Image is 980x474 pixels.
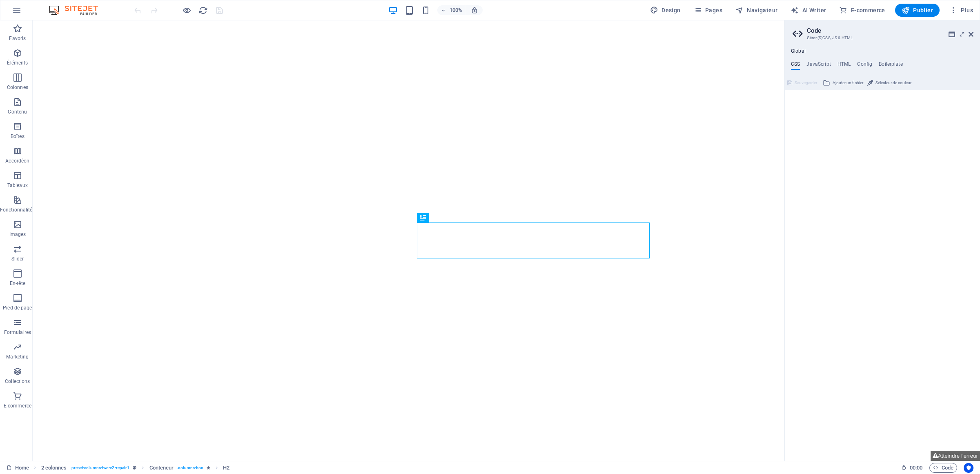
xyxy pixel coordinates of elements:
[47,5,108,15] img: Editor Logo
[866,78,913,88] button: Sélecteur de couleur
[437,5,466,15] button: 100%
[787,4,829,17] button: AI Writer
[735,6,777,14] span: Navigateur
[839,6,885,14] span: E-commerce
[931,451,980,461] button: Atteindre l'erreur
[182,5,192,15] button: Cliquez ici pour quitter le mode Aperçu et poursuivre l'édition.
[857,61,872,70] h4: Config
[177,463,203,473] span: . columns-box
[806,61,831,70] h4: JavaScript
[198,5,208,15] button: reload
[11,256,24,262] p: Slider
[650,6,681,14] span: Design
[915,465,917,471] span: :
[7,84,28,91] p: Colonnes
[4,329,31,336] p: Formulaires
[207,465,210,470] i: Cet élément contient une animation.
[901,463,923,473] h6: Durée de la session
[837,61,851,70] h4: HTML
[807,27,973,34] h2: Code
[133,465,136,470] i: Cet élément est une présélection personnalisable.
[875,78,911,88] span: Sélecteur de couleur
[41,463,229,473] nav: breadcrumb
[929,463,957,473] button: Code
[647,4,684,17] div: Design (Ctrl+Alt+Y)
[10,280,25,287] p: En-tête
[8,109,27,115] p: Contenu
[933,463,953,473] span: Code
[450,5,463,15] h6: 100%
[7,463,29,473] a: Cliquez pour annuler la sélection. Double-cliquez pour ouvrir Pages.
[7,60,28,66] p: Éléments
[822,78,864,88] button: Ajouter un fichier
[807,34,957,42] h3: Gérer (S)CSS, JS & HTML
[149,463,174,473] span: Cliquez pour sélectionner. Double-cliquez pour modifier.
[9,35,26,42] p: Favoris
[41,463,67,473] span: Cliquez pour sélectionner. Double-cliquez pour modifier.
[6,354,29,360] p: Marketing
[7,182,28,189] p: Tableaux
[910,463,922,473] span: 00 00
[223,463,229,473] span: Cliquez pour sélectionner. Double-cliquez pour modifier.
[946,4,976,17] button: Plus
[11,133,24,140] p: Boîtes
[70,463,130,473] span: . preset-columns-two-v2-repair1
[198,6,208,15] i: Actualiser la page
[895,4,940,17] button: Publier
[5,378,30,385] p: Collections
[836,4,888,17] button: E-commerce
[694,6,722,14] span: Pages
[964,463,973,473] button: Usercentrics
[791,48,806,55] h4: Global
[4,403,31,409] p: E-commerce
[690,4,726,17] button: Pages
[647,4,684,17] button: Design
[5,158,29,164] p: Accordéon
[833,78,863,88] span: Ajouter un fichier
[791,61,800,70] h4: CSS
[9,231,26,238] p: Images
[949,6,973,14] span: Plus
[471,7,478,14] i: Lors du redimensionnement, ajuster automatiquement le niveau de zoom en fonction de l'appareil sé...
[879,61,903,70] h4: Boilerplate
[791,6,826,14] span: AI Writer
[732,4,781,17] button: Navigateur
[902,6,933,14] span: Publier
[3,305,32,311] p: Pied de page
